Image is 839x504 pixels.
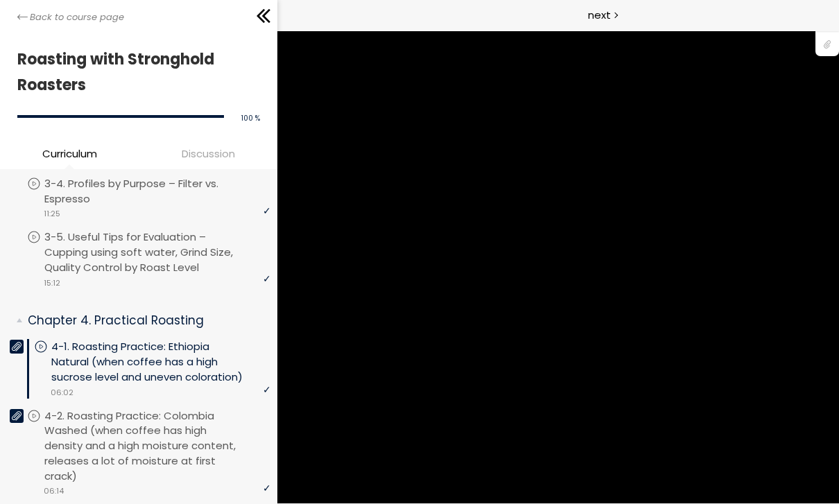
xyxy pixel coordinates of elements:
[28,312,260,329] p: Chapter 4. Practical Roasting
[30,10,124,24] span: Back to course page
[44,176,270,207] p: 3-4. Profiles by Purpose – Filter vs. Espresso
[51,339,270,384] p: 4-1. Roasting Practice: Ethiopia Natural (when coffee has a high sucrose level and uneven colorat...
[42,146,97,162] span: Curriculum
[17,10,124,24] a: Back to course page
[241,113,260,123] span: 100 %
[44,408,270,484] p: 4-2. Roasting Practice: Colombia Washed (when coffee has high density and a high moisture content...
[44,229,270,275] p: 3-5. Useful Tips for Evaluation – Cupping using soft water, Grind Size, Quality Control by Roast ...
[44,485,64,497] span: 06:14
[44,277,60,289] span: 15:12
[44,208,60,220] span: 11:25
[17,46,253,98] h1: Roasting with Stronghold Roasters
[142,146,274,162] span: Discussion
[588,7,611,23] span: next
[51,387,73,399] span: 06:02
